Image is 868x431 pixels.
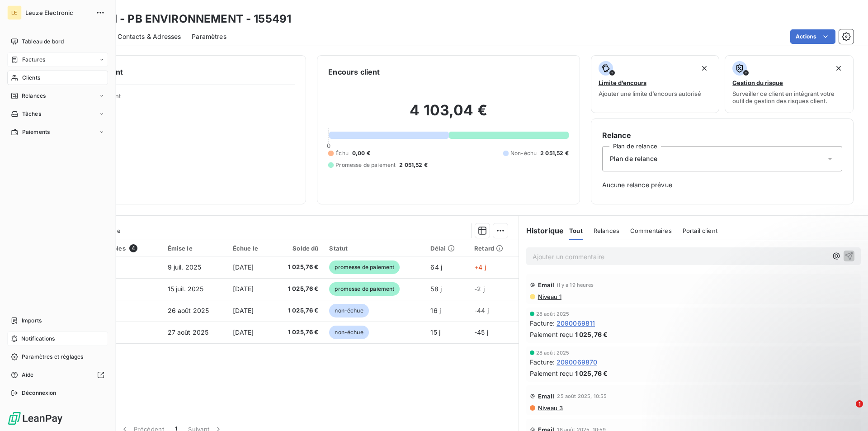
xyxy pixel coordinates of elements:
[22,371,34,379] span: Aide
[510,149,537,157] span: Non-échu
[168,328,209,336] span: 27 août 2025
[530,330,573,339] span: Paiement reçu
[329,260,400,274] span: promesse de paiement
[22,56,45,64] span: Factures
[538,393,555,400] span: Email
[335,161,396,169] span: Promesse de paiement
[630,227,672,234] span: Commentaires
[233,307,254,314] span: [DATE]
[594,227,619,234] span: Relances
[25,9,90,16] span: Leuze Electronic
[129,244,137,252] span: 4
[22,317,42,325] span: Imports
[80,11,291,27] h3: 155491 - PB ENVIRONNEMENT - 155491
[538,281,555,289] span: Email
[599,79,646,86] span: Limite d’encours
[725,55,854,113] button: Gestion du risqueSurveiller ce client en intégrant votre outil de gestion des risques client.
[569,227,583,234] span: Tout
[557,318,595,328] span: 2090069811
[602,130,842,141] h6: Relance
[233,263,254,271] span: [DATE]
[118,32,181,41] span: Contacts & Adresses
[599,90,701,97] span: Ajouter une limite d’encours autorisé
[575,369,608,378] span: 1 025,76 €
[335,149,349,157] span: Échu
[278,284,319,294] span: 1 025,76 €
[278,328,319,337] span: 1 025,76 €
[474,307,489,314] span: -44 j
[557,282,593,288] span: il y a 19 heures
[399,161,428,169] span: 2 051,52 €
[591,55,720,113] button: Limite d’encoursAjouter une limite d’encours autorisé
[278,306,319,315] span: 1 025,76 €
[192,32,226,41] span: Paramètres
[602,180,842,189] span: Aucune relance prévue
[168,285,204,293] span: 15 juil. 2025
[732,79,783,86] span: Gestion du risque
[557,357,598,367] span: 2090069870
[22,128,50,136] span: Paiements
[329,282,400,296] span: promesse de paiement
[168,307,209,314] span: 26 août 2025
[474,263,486,271] span: +4 j
[329,304,368,317] span: non-échue
[430,328,440,336] span: 15 j
[536,350,570,355] span: 28 août 2025
[537,293,561,300] span: Niveau 1
[233,285,254,293] span: [DATE]
[278,263,319,272] span: 1 025,76 €
[519,225,564,236] h6: Historique
[732,90,846,104] span: Surveiller ce client en intégrant votre outil de gestion des risques client.
[474,245,513,252] div: Retard
[329,245,420,252] div: Statut
[474,285,485,293] span: -2 j
[22,110,41,118] span: Tâches
[856,400,863,407] span: 1
[837,400,859,422] iframe: Intercom live chat
[328,66,380,77] h6: Encours client
[537,404,563,412] span: Niveau 3
[683,227,717,234] span: Portail client
[540,149,569,157] span: 2 051,52 €
[687,343,868,407] iframe: Intercom notifications message
[22,38,64,46] span: Tableau de bord
[22,353,83,361] span: Paramètres et réglages
[22,74,40,82] span: Clients
[7,5,22,20] div: LE
[73,92,295,105] span: Propriétés Client
[557,393,607,399] span: 25 août 2025, 10:55
[168,263,202,271] span: 9 juil. 2025
[430,307,441,314] span: 16 j
[430,285,442,293] span: 58 j
[474,328,488,336] span: -45 j
[7,368,108,382] a: Aide
[530,357,555,367] span: Facture :
[278,245,319,252] div: Solde dû
[536,311,570,317] span: 28 août 2025
[327,142,330,149] span: 0
[430,245,463,252] div: Délai
[610,154,657,163] span: Plan de relance
[530,369,573,378] span: Paiement reçu
[233,328,254,336] span: [DATE]
[233,245,267,252] div: Échue le
[22,92,46,100] span: Relances
[430,263,442,271] span: 64 j
[328,101,568,128] h2: 4 103,04 €
[352,149,370,157] span: 0,00 €
[530,318,555,328] span: Facture :
[7,411,63,426] img: Logo LeanPay
[329,326,368,339] span: non-échue
[168,245,222,252] div: Émise le
[55,66,295,77] h6: Informations client
[21,335,55,343] span: Notifications
[575,330,608,339] span: 1 025,76 €
[790,29,835,44] button: Actions
[22,389,57,397] span: Déconnexion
